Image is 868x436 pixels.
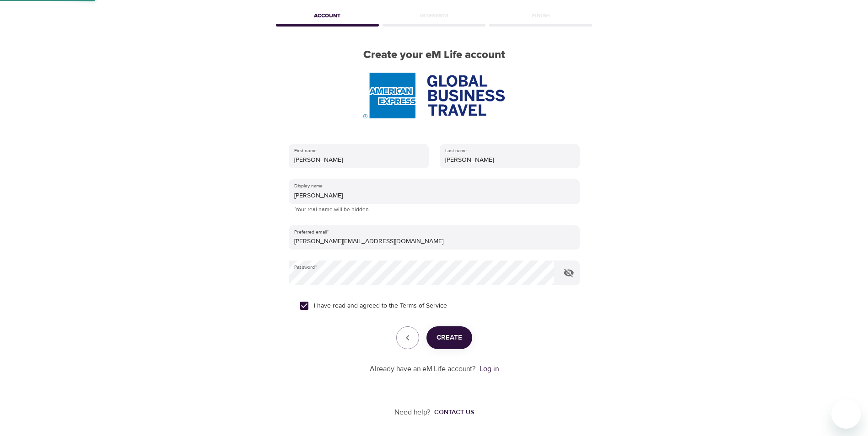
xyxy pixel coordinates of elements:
a: Log in [480,364,499,373]
a: Terms of Service [400,301,447,311]
span: Create [437,332,462,344]
p: Your real name will be hidden. [295,205,573,214]
span: I have read and agreed to the [314,301,447,311]
button: Create [426,326,472,349]
div: Contact us [434,408,474,417]
h2: Create your eM Life account [274,48,594,62]
iframe: Button to launch messaging window [831,399,861,429]
a: Contact us [431,408,474,417]
p: Already have an eM Life account? [370,364,476,374]
img: AmEx%20GBT%20logo.png [363,73,504,118]
p: Need help? [394,407,431,418]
